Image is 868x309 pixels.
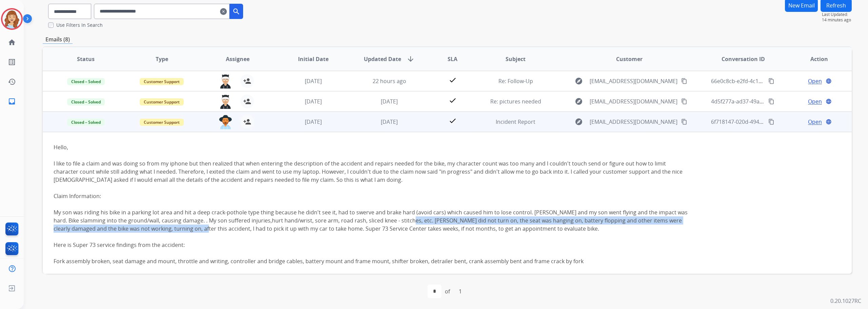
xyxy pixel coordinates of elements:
[226,55,250,63] span: Assignee
[381,98,398,105] span: [DATE]
[156,55,168,63] span: Type
[67,78,105,85] span: Closed – Solved
[243,118,251,126] mat-icon: person_add
[67,119,105,126] span: Closed – Solved
[305,77,322,85] span: [DATE]
[711,77,814,85] span: 66e0c8cb-e2fd-4c1d-8092-181e914a091d
[445,287,450,295] div: of
[67,98,105,105] span: Closed – Solved
[506,55,526,63] span: Subject
[407,55,415,63] mat-icon: arrow_downward
[808,118,822,126] span: Open
[590,77,677,85] span: [EMAIL_ADDRESS][DOMAIN_NAME]
[830,297,861,305] p: 0.20.1027RC
[711,98,812,105] span: 4d5f277a-ad37-49a7-bec9-9b5fef356e69
[219,115,232,129] img: agent-avatar
[449,96,457,104] mat-icon: check
[768,98,774,104] mat-icon: content_copy
[8,78,16,86] mat-icon: history
[822,12,852,17] span: Last Updated:
[77,55,95,63] span: Status
[381,118,398,125] span: [DATE]
[826,119,832,125] mat-icon: language
[496,118,535,125] span: Incident Report
[448,55,457,63] span: SLA
[305,98,322,105] span: [DATE]
[768,78,774,84] mat-icon: content_copy
[219,74,232,89] img: agent-avatar
[373,77,406,85] span: 22 hours ago
[364,55,401,63] span: Updated Date
[490,98,541,105] span: Re: pictures needed
[575,97,583,105] mat-icon: explore
[8,38,16,46] mat-icon: home
[590,118,677,126] span: [EMAIL_ADDRESS][DOMAIN_NAME]
[826,78,832,84] mat-icon: language
[54,257,689,265] div: Fork assembly broken, seat damage and mount, throttle and writing, controller and bridge cables, ...
[243,97,251,105] mat-icon: person_add
[768,119,774,125] mat-icon: content_copy
[54,241,689,249] div: Here is Super 73 service findings from the accident:
[305,118,322,125] span: [DATE]
[232,7,240,16] mat-icon: search
[56,22,103,28] label: Use Filters In Search
[140,119,184,126] span: Customer Support
[243,77,251,85] mat-icon: person_add
[8,97,16,105] mat-icon: inbox
[808,77,822,85] span: Open
[453,285,467,298] div: 1
[54,208,689,233] div: My son was riding his bike in a parking lot area and hit a deep crack-pothole type thing because ...
[681,98,687,104] mat-icon: content_copy
[616,55,643,63] span: Customer
[808,97,822,105] span: Open
[2,9,21,28] img: avatar
[298,55,329,63] span: Initial Date
[8,58,16,66] mat-icon: list_alt
[822,17,852,23] span: 14 minutes ago
[711,118,813,125] span: 6f718147-020d-494c-a312-53989cfd2e5b
[681,119,687,125] mat-icon: content_copy
[722,55,765,63] span: Conversation ID
[776,47,852,71] th: Action
[140,78,184,85] span: Customer Support
[140,98,184,105] span: Customer Support
[590,97,677,105] span: [EMAIL_ADDRESS][DOMAIN_NAME]
[54,192,689,200] div: Claim Information:
[449,76,457,84] mat-icon: check
[681,78,687,84] mat-icon: content_copy
[498,77,533,85] span: Re: Follow-Up
[54,159,689,273] div: I like to file a claim and was doing so from my iphone but then realized that when entering the d...
[449,117,457,125] mat-icon: check
[54,143,689,306] div: Hello,
[575,118,583,126] mat-icon: explore
[826,98,832,104] mat-icon: language
[220,7,227,16] mat-icon: clear
[575,77,583,85] mat-icon: explore
[219,95,232,109] img: agent-avatar
[43,35,73,44] p: Emails (8)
